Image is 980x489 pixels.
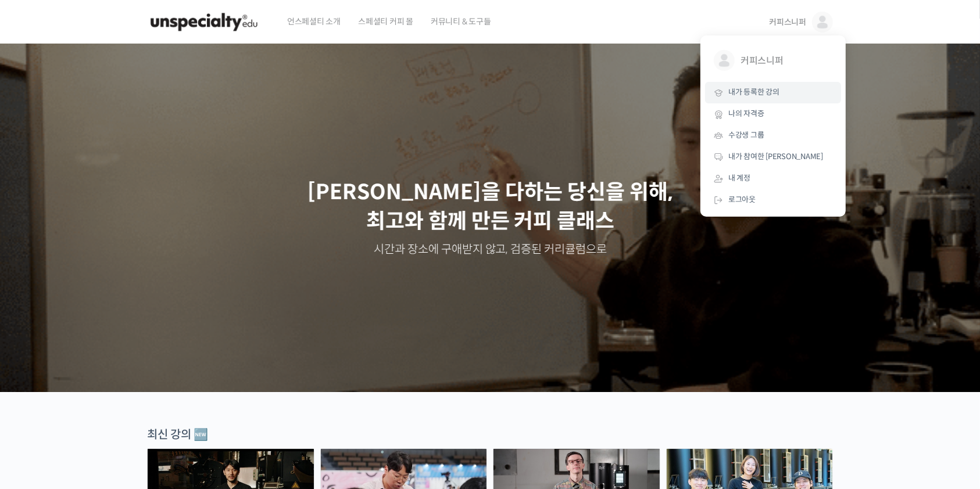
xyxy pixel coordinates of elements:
a: 수강생 그룹 [705,125,841,146]
a: 커피스니퍼 [705,41,841,82]
a: 설정 [150,368,223,397]
span: 홈 [37,386,44,395]
a: 나의 자격증 [705,103,841,125]
a: 내가 등록한 강의 [705,82,841,103]
span: 커피스니퍼 [769,17,806,27]
p: 시간과 장소에 구애받지 않고, 검증된 커리큘럼으로 [12,242,969,258]
span: 나의 자격증 [728,109,764,118]
span: 커피스니퍼 [741,50,827,72]
span: 수강생 그룹 [728,130,764,140]
a: 내가 참여한 [PERSON_NAME] [705,146,841,168]
a: 내 계정 [705,168,841,189]
span: 내가 등록한 강의 [728,87,779,97]
span: 설정 [180,386,194,395]
a: 홈 [3,368,77,397]
a: 로그아웃 [705,189,841,211]
span: 로그아웃 [728,195,756,204]
span: 대화 [106,386,120,395]
div: 최신 강의 🆕 [147,427,833,443]
span: 내 계정 [728,173,750,183]
p: [PERSON_NAME]을 다하는 당신을 위해, 최고와 함께 만든 커피 클래스 [12,178,969,236]
a: 대화 [77,368,150,397]
span: 내가 참여한 [PERSON_NAME] [728,152,823,161]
